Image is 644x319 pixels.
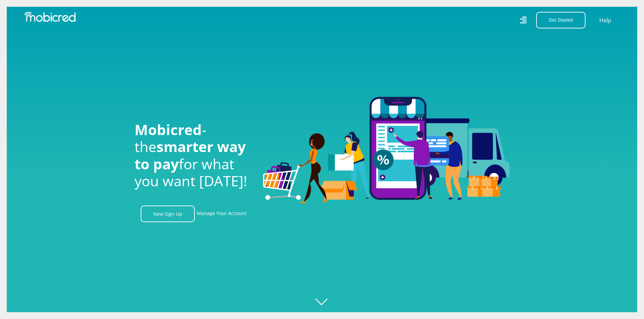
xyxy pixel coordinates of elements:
button: Get Started [536,12,586,28]
h1: - the for what you want [DATE]! [135,121,253,190]
a: New Sign Up [141,206,195,222]
span: smarter way to pay [135,137,246,173]
span: Mobicred [135,120,202,139]
a: Help [599,16,612,25]
img: Mobicred [24,12,76,22]
img: Welcome to Mobicred [263,97,510,204]
a: Manage Your Account [197,206,246,222]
